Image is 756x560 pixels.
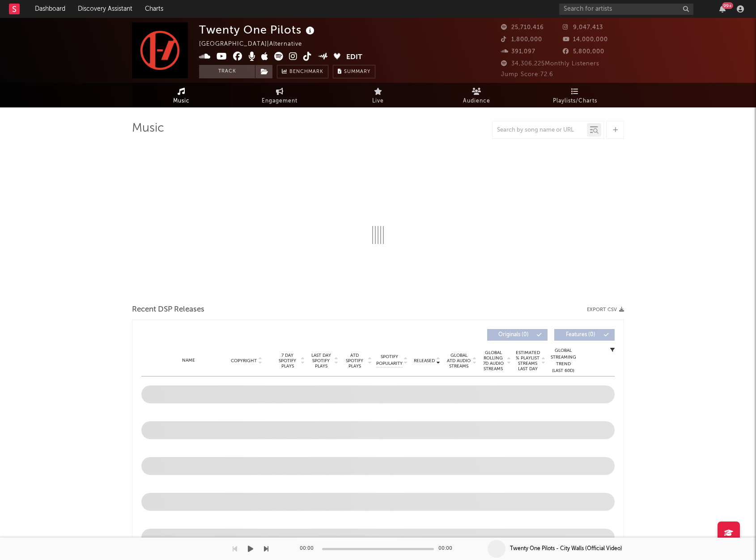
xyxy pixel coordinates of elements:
div: 00:00 [438,543,456,554]
button: Edit [346,52,362,63]
span: Last Day Spotify Plays [309,353,333,369]
a: Engagement [230,83,329,107]
div: Global Streaming Trend (Last 60D) [550,347,577,374]
span: Features ( 0 ) [560,332,601,338]
span: Estimated % Playlist Streams Last Day [515,350,540,372]
span: 5,800,000 [563,49,604,55]
button: Track [199,65,255,78]
span: Music [173,96,190,107]
button: 99+ [719,5,726,13]
span: Benchmark [289,67,323,77]
span: Jump Score: 72.6 [501,72,553,77]
button: Summary [333,65,375,78]
span: 34,306,225 Monthly Listeners [501,61,599,67]
div: Twenty One Pilots [199,22,317,37]
div: [GEOGRAPHIC_DATA] | Alternative [199,39,312,50]
span: Copyright [231,358,257,363]
span: Summary [344,69,370,74]
span: Recent DSP Releases [132,304,204,315]
a: Benchmark [277,65,328,78]
button: Export CSV [587,307,624,312]
div: 99 + [722,2,733,9]
span: Released [414,358,435,363]
a: Playlists/Charts [526,83,624,107]
span: 7 Day Spotify Plays [276,353,299,369]
a: Audience [427,83,526,107]
span: ATD Spotify Plays [343,353,366,369]
span: 391,097 [501,49,535,55]
span: Global ATD Audio Streams [446,353,471,369]
button: Originals(0) [487,329,548,341]
span: 9,047,413 [563,25,603,30]
span: Engagement [262,96,297,107]
span: Audience [463,96,490,107]
input: Search by song name or URL [493,127,587,134]
div: 00:00 [300,543,318,554]
span: Live [372,96,384,107]
span: 14,000,000 [563,37,608,43]
span: Global Rolling 7D Audio Streams [481,350,505,372]
span: Spotify Popularity [376,354,403,367]
a: Music [132,83,230,107]
span: Originals ( 0 ) [493,332,534,338]
span: Playlists/Charts [553,96,597,107]
input: Search for artists [559,4,693,15]
div: Name [159,357,218,364]
span: 25,710,416 [501,25,544,30]
div: Twenty One Pilots - City Walls (Official Video) [510,545,622,553]
a: Live [329,83,427,107]
span: 1,800,000 [501,37,542,43]
button: Features(0) [554,329,615,341]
